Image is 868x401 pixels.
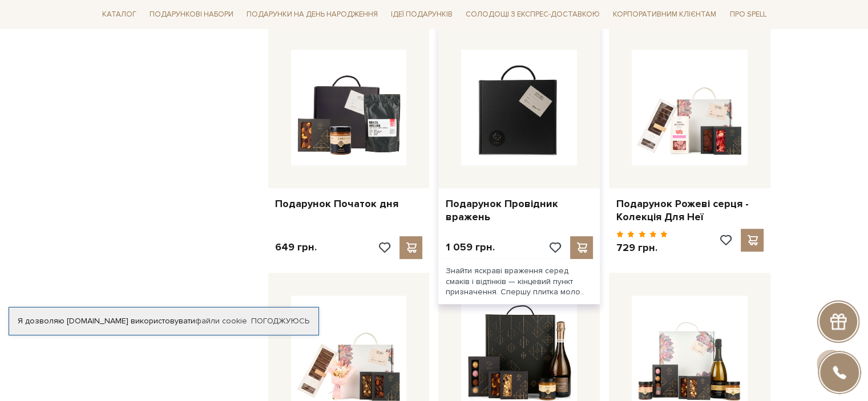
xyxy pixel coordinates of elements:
[461,50,577,165] img: Подарунок Провідник вражень
[616,241,668,254] p: 729 грн.
[9,316,318,326] div: Я дозволяю [DOMAIN_NAME] використовувати
[195,316,247,326] a: файли cookie
[386,6,457,23] span: Ідеї подарунків
[438,259,600,304] div: Знайти яскраві враження серед смаків і відтінків — кінцевий пункт призначення. Спершу плитка моло..
[275,241,317,254] p: 649 грн.
[145,6,238,23] span: Подарункові набори
[98,6,141,23] span: Каталог
[725,6,770,23] span: Про Spell
[616,197,764,224] a: Подарунок Рожеві серця - Колекція Для Неї
[275,197,423,210] a: Подарунок Початок дня
[461,5,604,24] a: Солодощі з експрес-доставкою
[445,241,494,254] p: 1 059 грн.
[445,197,593,224] a: Подарунок Провідник вражень
[242,6,382,23] span: Подарунки на День народження
[608,5,721,24] a: Корпоративним клієнтам
[251,316,309,326] a: Погоджуюсь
